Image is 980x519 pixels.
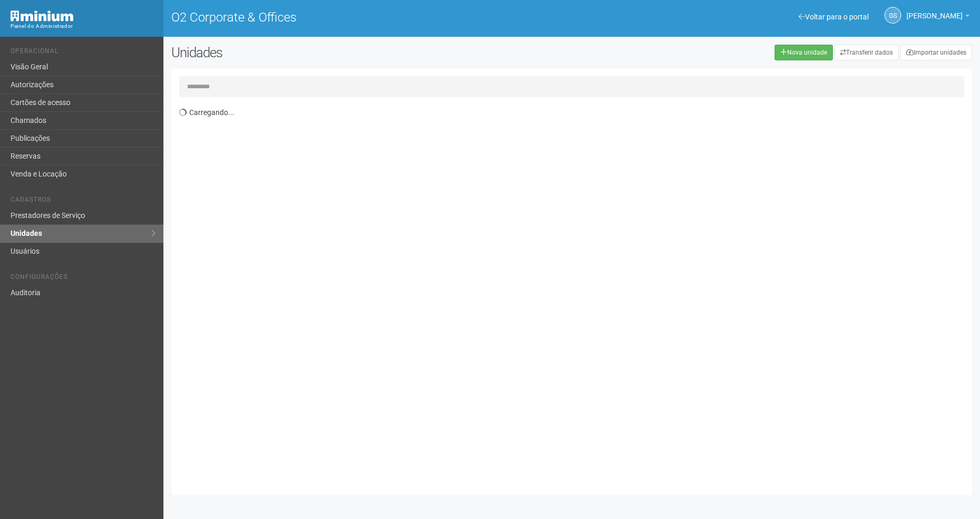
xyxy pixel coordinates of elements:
[906,13,969,22] a: [PERSON_NAME]
[11,273,156,284] li: Configurações
[799,13,869,21] a: Voltar para o portal
[11,22,156,31] div: Painel do Administrador
[834,45,899,60] a: Transferir dados
[884,7,901,24] a: GS
[171,11,564,24] h1: O2 Corporate & Offices
[11,11,74,22] img: Minium
[775,45,833,60] a: Nova unidade
[11,47,156,58] li: Operacional
[179,102,972,487] div: Carregando...
[171,45,496,60] h2: Unidades
[900,45,972,60] a: Importar unidades
[11,196,156,207] li: Cadastros
[906,2,963,20] span: Gabriela Souza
